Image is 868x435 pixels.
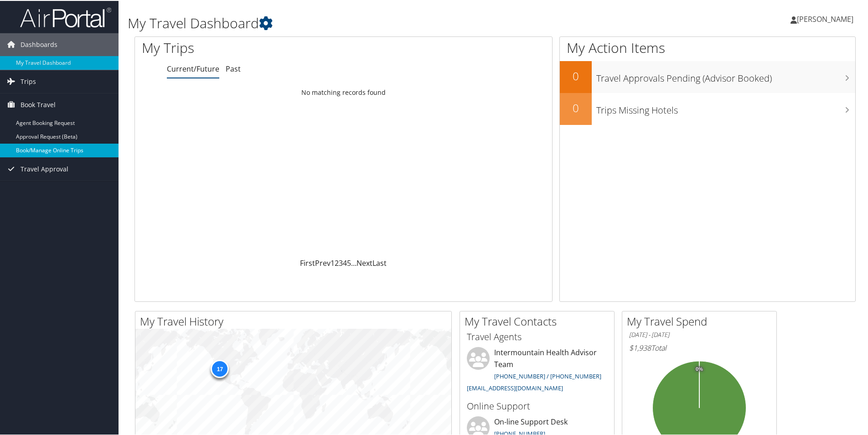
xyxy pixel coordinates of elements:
[331,257,335,267] a: 1
[467,330,607,342] h3: Travel Agents
[128,13,618,32] h1: My Travel Dashboard
[596,67,855,84] h3: Travel Approvals Pending (Advisor Booked)
[467,399,607,412] h3: Online Support
[560,99,592,115] h2: 0
[560,60,855,92] a: 0Travel Approvals Pending (Advisor Booked)
[356,257,372,267] a: Next
[560,92,855,124] a: 0Trips Missing Hotels
[21,93,56,115] span: Book Travel
[696,366,703,371] tspan: 0%
[315,257,331,267] a: Prev
[462,346,612,395] li: Intermountain Health Advisor Team
[347,257,351,267] a: 5
[797,13,853,23] span: [PERSON_NAME]
[560,37,855,57] h1: My Action Items
[21,32,57,55] span: Dashboards
[467,383,563,391] a: [EMAIL_ADDRESS][DOMAIN_NAME]
[20,6,111,27] img: airportal-logo.png
[21,69,36,92] span: Trips
[335,257,339,267] a: 2
[372,257,387,267] a: Last
[596,98,855,116] h3: Trips Missing Hotels
[627,313,776,328] h2: My Travel Spend
[300,257,315,267] a: First
[465,313,614,328] h2: My Travel Contacts
[629,342,651,352] span: $1,938
[167,63,219,73] a: Current/Future
[339,257,343,267] a: 3
[140,313,451,328] h2: My Travel History
[226,63,241,73] a: Past
[211,359,229,377] div: 17
[135,83,552,100] td: No matching records found
[494,371,601,379] a: [PHONE_NUMBER] / [PHONE_NUMBER]
[351,257,356,267] span: …
[21,157,68,180] span: Travel Approval
[790,5,863,32] a: [PERSON_NAME]
[142,37,372,57] h1: My Trips
[343,257,347,267] a: 4
[629,342,770,352] h6: Total
[629,330,770,338] h6: [DATE] - [DATE]
[560,67,592,83] h2: 0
